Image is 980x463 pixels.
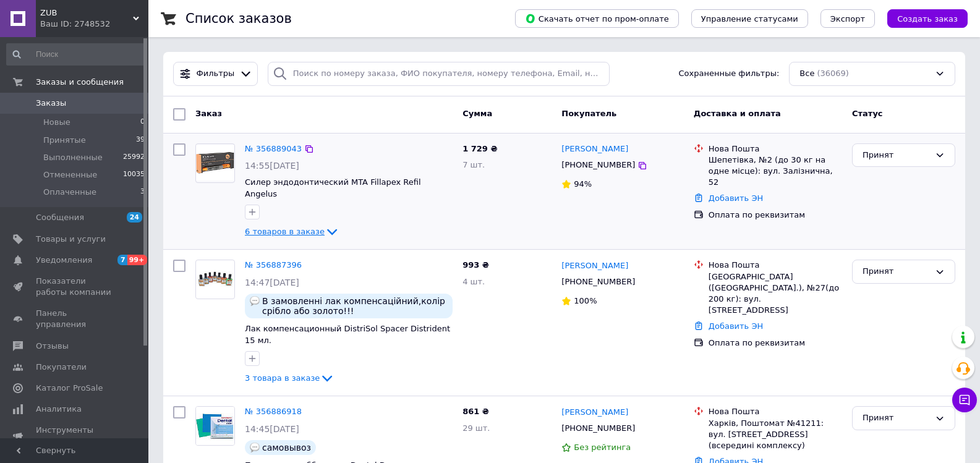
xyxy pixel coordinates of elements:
span: Фильтры [197,68,235,80]
img: :speech_balloon: [250,296,260,306]
span: [PHONE_NUMBER] [561,423,635,433]
span: Заказы [36,98,66,109]
span: Покупатель [561,109,616,118]
a: Добавить ЭН [709,193,763,203]
input: Поиск по номеру заказа, ФИО покупателя, номеру телефона, Email, номеру накладной [268,62,610,86]
img: Фото товару [196,145,234,181]
span: 10035 [123,169,145,181]
span: 861 ₴ [462,407,489,416]
span: Сумма [462,109,492,118]
span: 7 шт. [462,160,485,169]
span: 99+ [127,255,148,265]
span: Сообщения [36,212,84,223]
a: [PERSON_NAME] [561,260,628,272]
span: 14:47[DATE] [245,278,299,287]
a: 6 товаров в заказе [245,227,339,236]
span: 1 729 ₴ [462,144,497,153]
span: 29 шт. [462,423,490,433]
button: Управление статусами [691,9,808,28]
span: 14:55[DATE] [245,161,299,171]
button: Создать заказ [887,9,968,28]
span: ZUB [40,7,133,19]
span: Заказ [195,109,222,118]
span: Статус [852,109,883,118]
span: 25992 [123,152,145,163]
button: Скачать отчет по пром-оплате [515,9,679,28]
span: Панель управления [36,308,114,330]
div: Оплата по реквизитам [709,210,842,221]
div: Шепетівка, №2 (до 30 кг на одне місце): вул. Залізнична, 52 [709,155,842,189]
a: № 356887396 [245,260,302,270]
span: Создать заказ [897,14,958,23]
span: (36069) [817,69,849,78]
span: 100% [574,296,597,305]
span: Без рейтинга [574,443,631,452]
span: Все [799,68,814,80]
span: Аналитика [36,404,82,415]
a: [PERSON_NAME] [561,143,628,155]
a: № 356886918 [245,407,302,416]
a: Фото товару [195,143,235,183]
span: Покупатели [36,362,87,373]
span: Принятые [43,135,86,146]
span: 3 товара в заказе [245,373,320,383]
span: Скачать отчет по пром-оплате [525,13,669,24]
span: Каталог ProSale [36,383,103,394]
span: Заказы и сообщения [36,77,124,88]
div: Нова Пошта [709,406,842,417]
span: Товары и услуги [36,234,106,245]
button: Чат с покупателем [952,388,977,412]
span: Экспорт [830,14,865,23]
span: 3 [140,187,145,198]
span: 0 [140,117,145,128]
span: Управление статусами [701,14,798,23]
a: Лак компенсационный DistriSol Spacer Distrident 15 мл. [245,324,450,345]
span: Инструменты вебмастера и SEO [36,425,114,447]
a: Силер эндодонтический MTA Fillapex Refil Angelus [245,177,421,198]
span: 14:45[DATE] [245,424,299,434]
span: Отзывы [36,341,69,352]
a: № 356889043 [245,144,302,153]
a: Фото товару [195,260,235,299]
span: Отмененные [43,169,97,181]
span: 39 [136,135,145,146]
span: 94% [574,179,592,189]
span: [PHONE_NUMBER] [561,160,635,169]
span: 6 товаров в заказе [245,227,325,236]
span: Новые [43,117,70,128]
a: Фото товару [195,406,235,446]
span: 993 ₴ [462,260,489,270]
div: Принят [863,265,930,278]
span: Оплаченные [43,187,96,198]
span: [PHONE_NUMBER] [561,277,635,286]
span: Сохраненные фильтры: [679,68,780,80]
span: 4 шт. [462,277,485,286]
div: [GEOGRAPHIC_DATA] ([GEOGRAPHIC_DATA].), №27(до 200 кг): вул. [STREET_ADDRESS] [709,271,842,316]
div: Харків, Поштомат №41211: вул. [STREET_ADDRESS] (всередині комплексу) [709,418,842,452]
a: [PERSON_NAME] [561,407,628,418]
span: Выполненные [43,152,103,163]
span: cамовывоз [262,443,311,452]
div: Принят [863,149,930,162]
span: В замовленні лак компенсаційний,колір срібло або золото!!! [262,296,448,316]
img: :speech_balloon: [250,443,260,452]
button: Экспорт [820,9,875,28]
span: 24 [127,212,142,223]
h1: Список заказов [185,11,292,26]
img: Фото товару [196,407,234,445]
a: 3 товара в заказе [245,373,334,383]
div: Нова Пошта [709,143,842,155]
img: Фото товару [196,262,234,297]
div: Ваш ID: 2748532 [40,19,148,30]
a: Добавить ЭН [709,321,763,331]
span: Доставка и оплата [694,109,781,118]
input: Поиск [6,43,146,66]
div: Принят [863,412,930,425]
a: Создать заказ [875,14,968,23]
span: Показатели работы компании [36,276,114,298]
div: Нова Пошта [709,260,842,271]
span: 7 [117,255,127,265]
span: Уведомления [36,255,92,266]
